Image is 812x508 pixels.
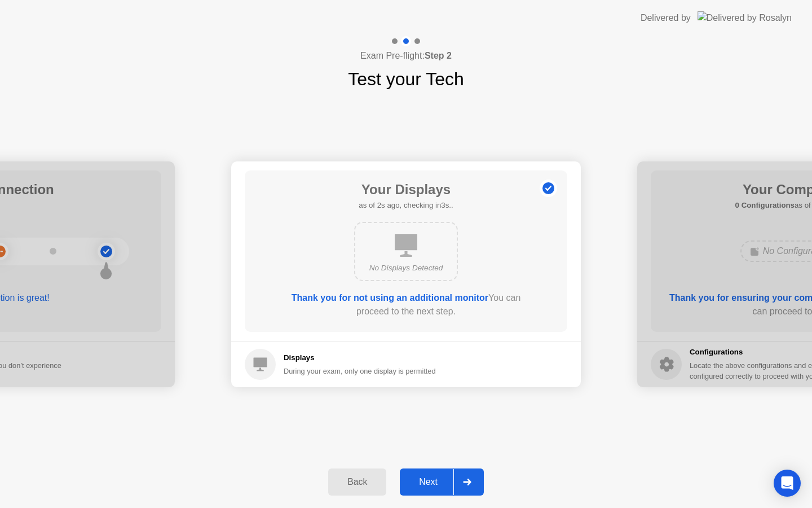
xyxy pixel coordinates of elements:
[364,262,448,274] div: No Displays Detected
[400,468,484,496] button: Next
[425,51,452,60] b: Step 2
[360,49,452,63] h4: Exam Pre-flight:
[403,477,453,487] div: Next
[698,11,792,24] img: Delivered by Rosalyn
[292,293,488,303] b: Thank you for not using an additional monitor
[774,470,801,497] div: Open Intercom Messenger
[332,477,383,487] div: Back
[641,11,691,25] div: Delivered by
[284,366,436,376] div: During your exam, only one display is permitted
[359,179,453,200] h1: Your Displays
[284,352,436,364] h5: Displays
[328,468,386,496] button: Back
[348,65,464,93] h1: Test your Tech
[359,200,453,211] h5: as of 2s ago, checking in3s..
[277,291,535,318] div: You can proceed to the next step.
